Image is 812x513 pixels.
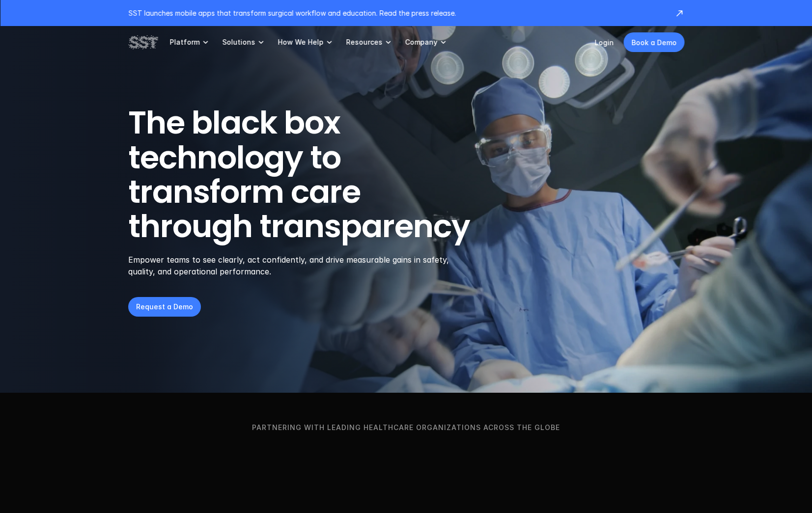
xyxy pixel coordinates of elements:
[631,37,676,48] p: Book a Demo
[222,38,255,47] p: Solutions
[128,34,158,51] img: SST logo
[17,422,795,433] p: Partnering with leading healthcare organizations across the globe
[623,32,684,52] a: Book a Demo
[594,38,614,47] a: Login
[346,38,382,47] p: Resources
[128,254,462,277] p: Empower teams to see clearly, act confidently, and drive measurable gains in safety, quality, and...
[128,106,517,244] h1: The black box technology to transform care through transparency
[128,297,201,317] a: Request a Demo
[128,8,665,18] p: SST launches mobile apps that transform surgical workflow and education. Read the press release.
[405,38,437,47] p: Company
[169,26,210,58] a: Platform
[136,301,193,312] p: Request a Demo
[278,38,323,47] p: How We Help
[169,38,199,47] p: Platform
